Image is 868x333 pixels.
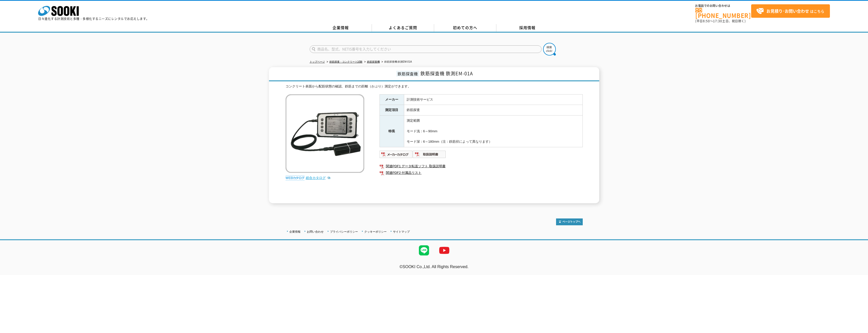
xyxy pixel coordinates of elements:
[380,94,404,105] th: メーカー
[38,17,149,20] p: 日々進化する計測技術と多種・多様化するニーズにレンタルでお応えします。
[695,19,746,23] span: (平日 ～ 土日、祝日除く)
[848,270,868,274] a: テストMail
[396,71,419,77] span: 鉄筋探査機
[756,7,824,15] span: はこちら
[713,19,722,23] span: 17:30
[695,8,751,18] a: [PHONE_NUMBER]
[286,175,305,180] img: webカタログ
[420,70,473,77] span: 鉄筋探査機 鉄測EM-01A
[404,94,582,105] td: 計測技術サービス
[380,163,583,170] a: 関連PDF1 データ転送ソフト 取扱説明書
[453,25,477,30] span: 初めての方へ
[329,60,362,63] a: 鉄筋探査・コンクリート試験
[414,240,434,261] img: LINE
[766,8,809,14] strong: お見積り･お問い合わせ
[751,4,830,18] a: お見積り･お問い合わせはこちら
[364,230,387,233] a: クッキーポリシー
[380,116,404,147] th: 特長
[556,218,583,225] img: トップページへ
[372,24,434,32] a: よくあるご質問
[380,170,583,176] a: 関連PDF2 付属品リスト
[310,45,542,53] input: 商品名、型式、NETIS番号を入力してください
[434,24,496,32] a: 初めての方へ
[496,24,559,32] a: 採用情報
[289,230,301,233] a: 企業情報
[434,240,454,261] img: YouTube
[543,43,556,55] img: btn_search.png
[307,230,324,233] a: お問い合わせ
[380,150,413,158] img: メーカーカタログ
[404,105,582,116] td: 鉄筋探査
[393,230,410,233] a: サイトマップ
[310,24,372,32] a: 企業情報
[310,60,325,63] a: トップページ
[695,4,751,7] span: お電話でのお問い合わせは
[380,154,413,157] a: メーカーカタログ
[703,19,710,23] span: 8:50
[330,230,358,233] a: プライバシーポリシー
[404,116,582,147] td: 測定範囲 モード浅：6～90mm モード深：6～180mm（注：鉄筋径によって異なります）
[413,150,446,158] img: 取扱説明書
[380,105,404,116] th: 測定項目
[413,154,446,157] a: 取扱説明書
[367,60,380,63] a: 鉄筋探査機
[286,94,364,173] img: 鉄筋探査機 鉄測EM-01A
[306,176,331,180] a: 総合カタログ
[381,59,412,65] li: 鉄筋探査機 鉄測EM-01A
[286,84,583,89] div: コンクリート表面から配筋状態の確認、鉄筋までの距離（かぶり）測定ができます。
